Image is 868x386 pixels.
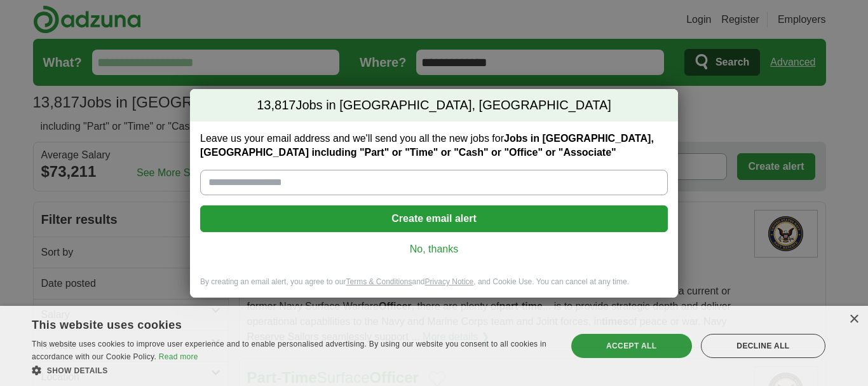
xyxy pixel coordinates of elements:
span: This website uses cookies to improve user experience and to enable personalised advertising. By u... [32,340,546,361]
div: Close [849,315,858,324]
button: Create email alert [200,205,668,232]
span: Show details [47,366,108,375]
div: Accept all [571,334,692,358]
label: Leave us your email address and we'll send you all the new jobs for [200,132,668,160]
h2: Jobs in [GEOGRAPHIC_DATA], [GEOGRAPHIC_DATA] [190,89,678,122]
a: No, thanks [210,242,658,256]
div: Show details [32,364,550,376]
a: Privacy Notice [425,277,474,286]
a: Read more, opens a new window [159,352,198,361]
div: By creating an email alert, you agree to our and , and Cookie Use. You can cancel at any time. [190,277,678,298]
div: This website uses cookies [32,314,519,333]
a: Terms & Conditions [346,277,412,286]
span: 13,817 [257,97,295,114]
div: Decline all [701,334,825,358]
